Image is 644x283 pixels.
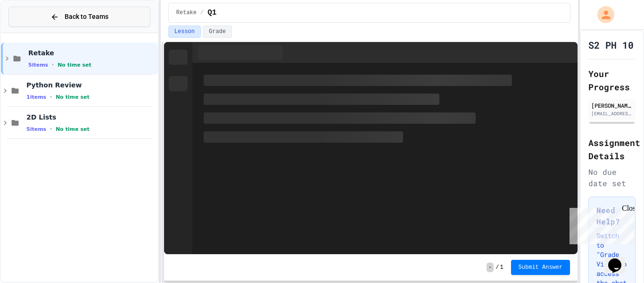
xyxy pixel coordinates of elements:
[50,125,52,133] span: •
[26,113,156,121] span: 2D Lists
[65,12,108,22] span: Back to Teams
[500,264,503,271] span: 1
[587,4,617,26] div: My Account
[50,93,52,101] span: •
[511,260,570,275] button: Submit Answer
[28,62,48,68] span: 5 items
[28,49,156,57] span: Retake
[588,38,634,51] h1: S2 PH 10
[4,4,65,60] div: Chat with us now!Close
[8,7,150,27] button: Back to Teams
[168,26,201,38] button: Lesson
[566,204,635,244] iframe: chat widget
[519,264,563,271] span: Submit Answer
[52,61,54,69] span: •
[203,26,232,38] button: Grade
[176,9,197,17] span: Retake
[604,245,635,274] iframe: chat widget
[56,126,90,132] span: No time set
[591,110,633,117] div: [EMAIL_ADDRESS][DOMAIN_NAME]
[56,94,90,100] span: No time set
[26,81,156,89] span: Python Review
[200,9,204,17] span: /
[58,62,91,68] span: No time set
[588,67,636,94] h2: Your Progress
[207,7,216,18] span: Q1
[487,263,494,272] span: -
[495,264,499,271] span: /
[26,94,46,100] span: 1 items
[26,126,46,132] span: 5 items
[591,101,633,110] div: [PERSON_NAME]
[588,166,636,189] div: No due date set
[588,136,636,163] h2: Assignment Details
